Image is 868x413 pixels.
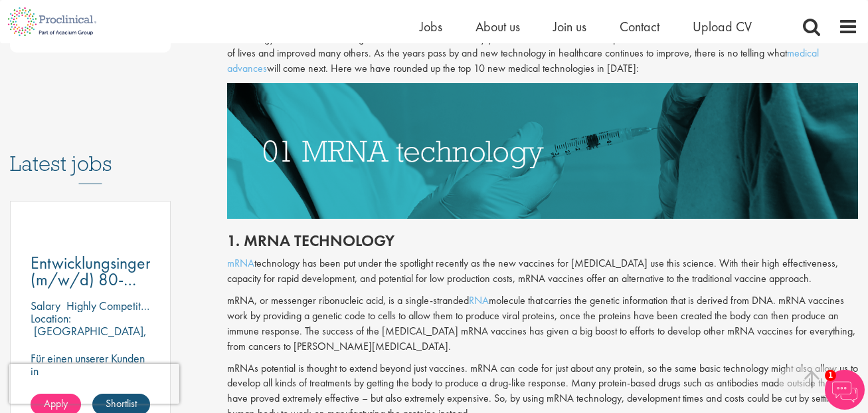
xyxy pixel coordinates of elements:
h3: Latest jobs [10,119,171,184]
a: Entwicklungsingenie (m/w/d) 80-100% [31,255,150,288]
span: Apply [44,396,68,410]
a: Join us [553,18,586,35]
img: Chatbot [825,370,865,410]
a: About us [476,18,520,35]
p: [GEOGRAPHIC_DATA], [GEOGRAPHIC_DATA] [31,323,147,351]
p: Technology and medicine have gone hand and hand for many years. Consistent advances in pharmaceut... [227,31,858,77]
span: Entwicklungsingenie (m/w/d) 80-100% [31,251,165,307]
p: mRNA, or messenger ribonucleic acid, is a single-stranded molecule that carries the genetic infor... [227,293,858,354]
a: RNA [469,293,489,307]
p: technology has been put under the spotlight recently as the new vaccines for [MEDICAL_DATA] use t... [227,256,858,287]
a: Contact [620,18,659,35]
a: Jobs [420,18,442,35]
span: Salary [31,298,60,313]
a: mRNA [227,256,254,270]
a: Upload CV [693,18,752,35]
a: medical advances [227,46,819,75]
iframe: reCAPTCHA [9,364,179,404]
span: 1 [825,370,836,381]
p: Highly Competitive [66,298,155,313]
h2: 1. mRNA technology [227,232,858,249]
span: Location: [31,311,71,326]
